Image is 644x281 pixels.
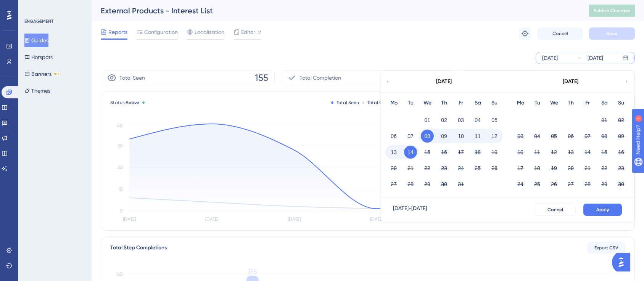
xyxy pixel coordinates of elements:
div: [DATE] [542,53,558,63]
tspan: 10 [118,186,123,192]
span: Publish Changes [594,8,630,14]
button: 08 [421,130,434,143]
span: Cancel [552,31,568,37]
button: 23 [615,162,628,175]
button: 26 [547,178,560,191]
button: Cancel [537,27,583,40]
button: 20 [564,162,577,175]
button: 13 [387,146,400,159]
button: 21 [581,162,594,175]
button: 07 [404,130,417,143]
button: 27 [564,178,577,191]
tspan: [DATE] [205,217,218,222]
tspan: 40 [117,123,123,128]
span: Total Completion [299,73,341,82]
div: External Products - Interest List [101,5,570,16]
button: 22 [421,162,434,175]
span: Total Seen [119,73,145,82]
button: 03 [454,114,467,127]
button: 26 [488,162,501,175]
div: [DATE] [436,77,452,86]
button: 18 [471,146,484,159]
button: 25 [471,162,484,175]
span: Active [126,100,139,105]
div: [DATE] [563,77,578,86]
tspan: 0 [120,208,123,214]
button: Save [589,27,635,40]
button: 27 [387,178,400,191]
div: Tu [402,98,419,108]
div: Sa [596,98,613,108]
button: 12 [547,146,560,159]
button: Export CSV [587,242,625,254]
button: 29 [421,178,434,191]
button: 05 [547,130,560,143]
button: 28 [581,178,594,191]
button: 07 [581,130,594,143]
div: Su [613,98,630,108]
button: 19 [488,146,501,159]
button: 30 [615,178,628,191]
button: 19 [547,162,560,175]
span: Localization [195,27,224,37]
span: Status: [110,100,139,106]
button: 23 [438,162,451,175]
button: 11 [531,146,544,159]
button: 20 [387,162,400,175]
button: 28 [404,178,417,191]
span: Save [607,31,617,37]
button: Cancel [535,204,576,216]
button: 25 [531,178,544,191]
div: [DATE] - [DATE] [393,204,427,216]
tspan: [DATE] [370,217,383,222]
div: BETA [53,72,60,76]
div: Tu [529,98,546,108]
button: 04 [471,114,484,127]
button: 14 [581,146,594,159]
button: 05 [488,114,501,127]
tspan: [DATE] [123,217,136,222]
span: 155 [255,72,268,84]
button: 13 [564,146,577,159]
button: 30 [438,178,451,191]
button: Guides [24,34,48,47]
button: 10 [454,130,467,143]
button: BannersBETA [24,67,60,81]
span: Apply [596,207,609,213]
button: 16 [438,146,451,159]
button: 15 [421,146,434,159]
button: 02 [438,114,451,127]
button: 17 [514,162,527,175]
tspan: 155 [248,268,257,275]
tspan: 20 [118,165,123,170]
span: Need Help? [18,2,48,11]
button: 16 [615,146,628,159]
div: Sa [469,98,486,108]
div: Th [562,98,579,108]
tspan: [DATE] [288,217,301,222]
button: 15 [598,146,611,159]
button: 10 [514,146,527,159]
div: ENGAGEMENT [24,18,53,24]
div: Th [436,98,452,108]
button: 06 [387,130,400,143]
div: Fr [579,98,596,108]
button: 14 [404,146,417,159]
button: 08 [598,130,611,143]
button: 21 [404,162,417,175]
button: 01 [598,114,611,127]
div: We [419,98,436,108]
button: Themes [24,84,50,98]
button: 11 [471,130,484,143]
div: We [546,98,562,108]
button: 17 [454,146,467,159]
div: Mo [512,98,529,108]
span: Reports [108,27,127,37]
button: Apply [583,204,622,216]
span: Configuration [144,27,178,37]
tspan: 30 [118,143,123,148]
button: 12 [488,130,501,143]
iframe: UserGuiding AI Assistant Launcher [612,251,635,274]
div: [DATE] [588,53,603,63]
